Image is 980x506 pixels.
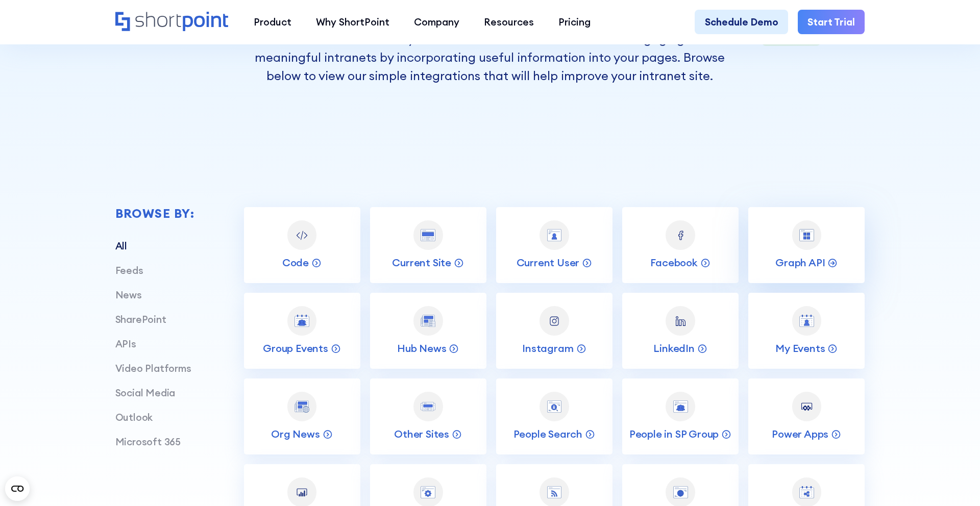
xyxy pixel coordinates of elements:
[748,207,865,283] a: Graph APIGraph API
[115,240,127,252] a: All
[484,15,534,30] div: Resources
[282,256,309,269] p: Code
[295,228,309,243] img: Code
[799,229,814,241] img: Graph API
[673,400,688,413] img: People in SP Group
[622,207,739,283] a: FacebookFacebook
[271,427,320,441] p: Org News
[622,378,739,454] a: People in SP GroupPeople in SP Group
[775,342,825,355] p: My Events
[517,256,580,269] p: Current User
[799,486,814,498] img: Shared Events
[241,10,304,34] a: Product
[248,11,732,85] p: ShortPoint enables you to easily integrate a variety of internal and external data and media sour...
[799,315,814,327] img: My Events
[115,338,136,350] a: APIs
[558,15,591,30] div: Pricing
[397,342,446,355] p: Hub News
[295,400,309,413] img: Org News
[304,10,402,34] a: Why ShortPoint
[370,378,486,454] a: Other SitesOther Sites
[263,342,328,355] p: Group Events
[421,486,435,498] img: REST API
[547,314,562,328] img: Instagram
[115,411,153,423] a: Outlook
[244,378,360,454] a: Org NewsOrg News
[115,362,191,374] a: Video Platforms
[370,207,486,283] a: Current SiteCurrent Site
[673,486,688,498] img: SharePoint Site URL
[748,293,865,369] a: My EventsMy Events
[421,402,435,412] img: Other Sites
[115,313,166,325] a: SharePoint
[421,229,435,241] img: Current Site
[629,427,719,441] p: People in SP Group
[115,436,181,448] a: Microsoft 365
[653,342,694,355] p: LinkedIn
[546,10,603,34] a: Pricing
[496,207,612,283] a: Current UserCurrent User
[513,427,582,441] p: People Search
[929,457,980,506] iframe: Chat Widget
[799,399,814,414] img: Power Apps
[402,10,472,34] a: Company
[622,293,739,369] a: LinkedInLinkedIn
[115,387,176,399] a: Social Media
[547,229,562,241] img: Current User
[775,256,825,269] p: Graph API
[115,289,142,301] a: News
[295,485,309,500] img: Power BI
[496,378,612,454] a: People SearchPeople Search
[748,378,865,454] a: Power AppsPower Apps
[673,314,688,328] img: LinkedIn
[472,10,546,34] a: Resources
[772,427,828,441] p: Power Apps
[547,400,562,413] img: People Search
[650,256,697,269] p: Facebook
[254,15,291,30] div: Product
[673,228,688,243] img: Facebook
[244,293,360,369] a: Group EventsGroup Events
[392,256,451,269] p: Current Site
[547,486,562,498] img: RSS Feeds
[316,15,389,30] div: Why ShortPoint
[695,10,788,34] a: Schedule Demo
[414,15,459,30] div: Company
[115,207,195,219] div: Browse by:
[5,476,30,501] button: Open CMP widget
[295,315,309,327] img: Group Events
[522,342,573,355] p: Instagram
[115,12,229,33] a: Home
[798,10,865,34] a: Start Trial
[421,315,435,327] img: Hub News
[394,427,449,441] p: Other Sites
[115,264,143,276] a: Feeds
[244,207,360,283] a: CodeCode
[370,293,486,369] a: Hub NewsHub News
[496,293,612,369] a: InstagramInstagram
